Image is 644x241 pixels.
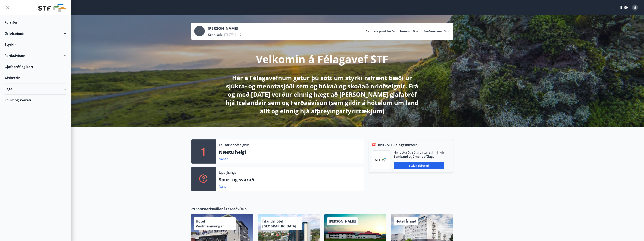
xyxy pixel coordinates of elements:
[5,39,66,50] div: Styrkir
[394,150,444,155] p: Hér geturðu sótt rafræn skilríki fyrir
[208,26,241,31] p: [PERSON_NAME]
[198,29,201,33] span: G
[38,4,66,12] img: union_logo
[5,4,11,11] button: menu
[219,149,361,155] p: Næstu helgi
[5,72,66,83] div: Afslættir
[366,29,391,33] p: Samtals punktar
[5,95,66,106] div: Spurt og svarað
[400,29,412,33] p: Inneign :
[5,83,66,95] div: Saga
[444,29,450,33] span: 0 kr.
[424,29,443,33] p: Ferðaávísun :
[394,162,444,169] button: Sækja skírteini
[5,28,66,39] div: Orlofseignir
[219,184,228,189] a: Nánar
[413,29,419,33] span: 0 kr.
[262,219,296,228] span: Íslandshótel [GEOGRAPHIC_DATA]
[201,144,207,159] p: 1
[392,29,395,33] span: 59
[208,33,223,37] p: Kennitala
[5,61,66,72] div: Gjafabréf og kort
[5,50,66,61] div: Ferðaávísun
[395,219,416,223] span: Hótel Ísland
[219,142,249,147] p: Lausar orlofseignir
[223,74,421,115] p: Hér á Félagavefnum getur þú sótt um styrki rafrænt bæði úr sjúkra- og menntasjóði sem og bókað og...
[378,142,419,147] span: Brú - STF Félagsskírteini
[219,170,238,175] p: Upplýsingar
[394,155,444,159] p: Samband stjórnendafélaga
[329,219,356,223] span: [PERSON_NAME]
[219,176,361,183] p: Spurt og svarað
[196,206,247,211] span: Samstarfsaðilar í Ferðaávísun
[196,219,224,228] span: Hótel Vestmannaeyjar
[219,157,228,161] a: Nánar
[634,5,636,10] span: G
[630,3,639,12] button: G
[191,206,195,211] span: 29
[223,33,241,37] span: 171079-4119
[618,4,630,11] button: ÍS
[5,17,66,28] div: Forsíða
[375,158,388,161] img: vjCaq2fThgY3EUYqSgpjEiBg6WP39ov69hlhuPVN.png
[256,52,388,66] p: Velkomin á Félagavef STF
